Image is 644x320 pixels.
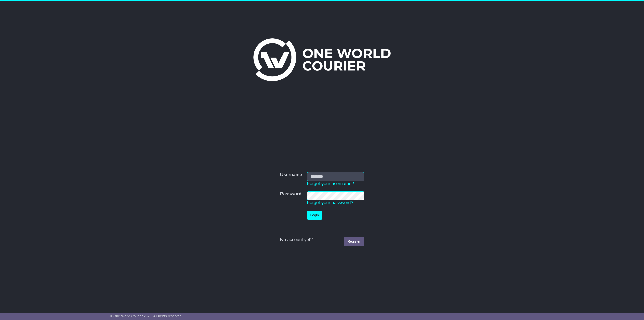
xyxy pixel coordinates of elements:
[253,38,391,81] img: One World
[110,314,183,318] span: © One World Courier 2025. All rights reserved.
[307,181,354,186] a: Forgot your username?
[344,237,364,246] a: Register
[307,211,322,220] button: Login
[280,237,364,243] div: No account yet?
[280,191,301,197] label: Password
[307,200,353,205] a: Forgot your password?
[280,172,302,178] label: Username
